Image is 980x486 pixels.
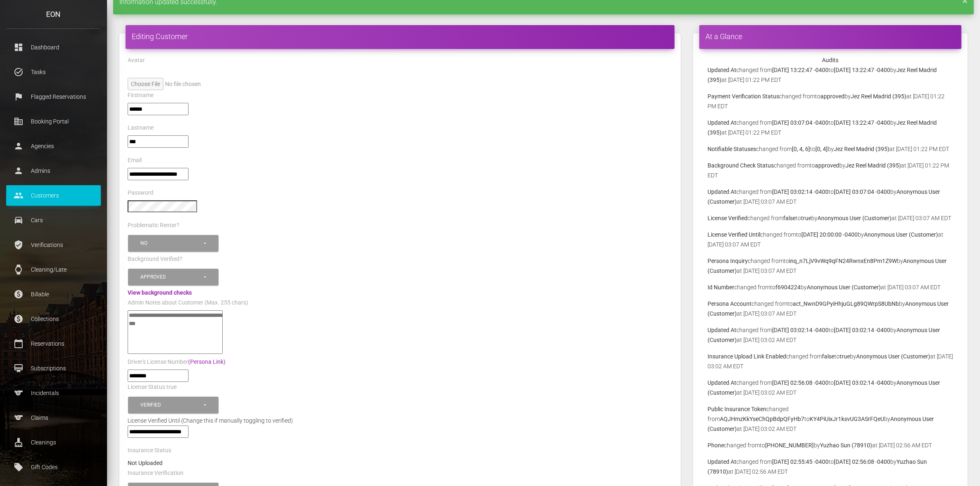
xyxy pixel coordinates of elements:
p: changed from to by at [DATE] 03:02 AM EDT [708,351,953,371]
label: Password [128,189,154,197]
b: Id Number [708,284,734,291]
a: paid Collections [6,309,101,329]
p: changed from to by at [DATE] 03:07 AM EDT [708,187,953,207]
a: person Agencies [6,136,101,156]
b: [DATE] 03:02:14 -0400 [772,188,829,195]
a: sports Incidentals [6,383,101,403]
p: changed from to by at [DATE] 03:07 AM EDT [708,230,953,249]
label: Firstname [128,91,154,100]
b: [DATE] 03:02:14 -0400 [834,327,890,333]
b: Anonymous User (Customer) [817,215,892,221]
p: Cleanings [12,436,95,449]
b: Updated At [708,458,736,465]
a: person Admins [6,160,101,181]
b: [0, 4, 6] [792,146,810,152]
p: changed from to by at [DATE] 03:07 AM EDT [708,213,953,223]
b: [DATE] 02:56:08 -0400 [772,379,829,386]
div: Approved [140,274,203,281]
b: approved [820,93,845,100]
b: [PHONE_NUMBER] [765,442,814,449]
b: License Verified Until [708,231,760,238]
p: changed from to by at [DATE] 02:56 AM EDT [708,457,953,477]
b: Updated At [708,119,736,126]
b: AQJHmzKkYseChQpBdpQFyHb7 [720,416,804,422]
b: Updated At [708,67,736,73]
a: paid Billable [6,284,101,305]
b: [DATE] 03:07:04 -0400 [834,188,890,195]
b: [DATE] 02:56:08 -0400 [834,458,890,465]
p: Tasks [12,66,95,78]
b: inq_n7LjV9vWq9qFN24RwnxEn8Pm1Z9W [789,258,897,264]
h4: Editing Customer [132,31,668,42]
b: Persona Inquiry [708,258,748,264]
a: calendar_today Reservations [6,333,101,354]
p: Claims [12,412,95,424]
p: changed from to by at [DATE] 03:07 AM EDT [708,299,953,319]
label: Avatar [128,56,145,65]
p: changed from to by at [DATE] 01:22 PM EDT [708,118,953,137]
div: License Verified Until (Change this if manually toggling to verified) [121,416,679,426]
b: Persona Account [708,300,752,307]
a: verified_user Verifications [6,235,101,255]
strong: Audits [822,57,839,63]
a: watch Cleaning/Late [6,259,101,280]
label: Background Verified? [128,255,182,263]
b: Insurance Upload Link Enabled [708,353,786,360]
b: [DATE] 03:07:04 -0400 [772,119,829,126]
b: false [783,215,796,221]
p: Customers [12,189,95,202]
b: [DATE] 13:22:47 -0400 [834,67,890,73]
p: changed from to by at [DATE] 01:22 PM EDT [708,91,953,111]
label: Insurance Status [128,446,171,455]
div: Verified [140,402,203,409]
p: Booking Portal [12,115,95,128]
b: Jez Reel Madrid (395) [851,93,906,100]
p: changed from to by at [DATE] 03:02 AM EDT [708,325,953,345]
p: changed from to by at [DATE] 03:07 AM EDT [708,256,953,276]
a: card_membership Subscriptions [6,358,101,379]
b: Jez Reel Madrid (395) [845,162,901,169]
a: people Customers [6,185,101,206]
p: Agencies [12,140,95,152]
label: License Status true [128,383,177,391]
b: f6904224 [775,284,801,291]
b: Payment Verification Status [708,93,779,100]
p: changed from to by at [DATE] 03:02 AM EDT [708,404,953,434]
b: Public Insurance Token [708,406,766,412]
a: (Persona Link) [188,358,226,365]
b: [DATE] 13:22:47 -0400 [772,67,829,73]
a: cleaning_services Cleanings [6,432,101,453]
b: true [840,353,850,360]
b: approved [815,162,839,169]
a: corporate_fare Booking Portal [6,111,101,132]
a: flag Flagged Reservations [6,86,101,107]
p: Cars [12,214,95,226]
strong: Not Uploaded [128,460,163,466]
b: Anonymous User (Customer) [864,231,938,238]
p: Billable [12,288,95,300]
b: [DATE] 13:22:47 -0400 [834,119,890,126]
b: [DATE] 02:55:45 -0400 [772,458,829,465]
p: changed from to by at [DATE] 03:07 AM EDT [708,282,953,292]
label: Lastname [128,124,154,132]
b: Anonymous User (Customer) [856,353,930,360]
p: Flagged Reservations [12,91,95,103]
b: Anonymous User (Customer) [807,284,881,291]
label: Insurance Verification [128,469,184,477]
b: true [801,215,811,221]
h4: At a Glance [705,31,955,42]
b: KY4PiUixJr1ksvUG3ASrFQeU [810,416,884,422]
p: Dashboard [12,41,95,53]
p: changed from to by at [DATE] 03:02 AM EDT [708,378,953,398]
b: false [822,353,834,360]
p: Gift Codes [12,461,95,473]
a: dashboard Dashboard [6,37,101,58]
a: drive_eta Cars [6,210,101,230]
b: [DATE] 20:00:00 -0400 [801,231,858,238]
b: License Verified [708,215,747,221]
b: Updated At [708,188,736,195]
b: Jez Reel Madrid (395) [834,146,889,152]
p: changed from to by at [DATE] 01:22 PM EDT [708,160,953,180]
b: Updated At [708,327,736,333]
p: Collections [12,313,95,325]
